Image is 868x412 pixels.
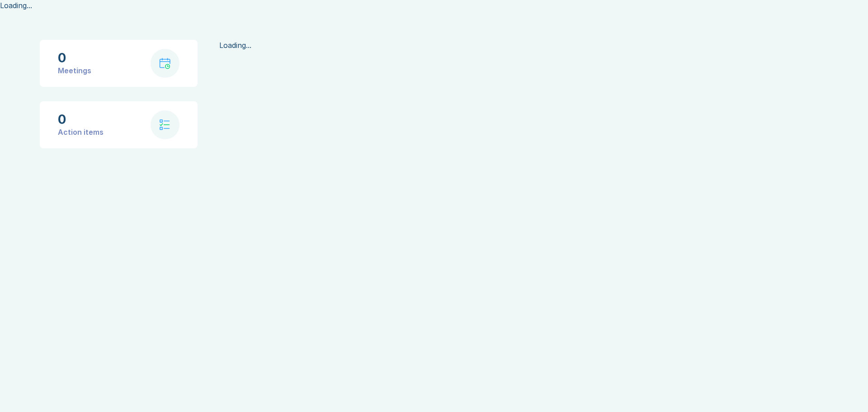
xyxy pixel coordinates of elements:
div: Action items [58,127,104,137]
img: check-list.svg [160,119,170,130]
div: 0 [58,112,104,127]
div: Loading... [219,40,828,51]
div: 0 [58,51,91,65]
div: Meetings [58,65,91,76]
img: calendar-with-clock.svg [159,58,170,69]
